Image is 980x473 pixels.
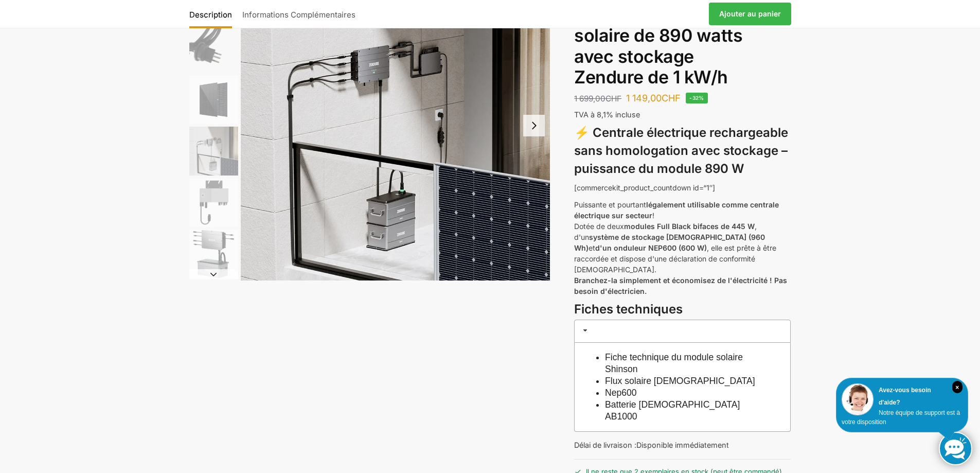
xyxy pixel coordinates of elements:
a: Informations Complémentaires [237,2,361,26]
font: ! [652,211,654,220]
i: Fermer [952,381,963,393]
li: 5 / 6 [187,177,238,228]
img: Maysun [189,75,238,124]
font: Puissante et pourtant [574,200,646,209]
img: micro-onduleur nep 600 W [189,178,238,227]
font: et [589,243,595,252]
font: CHF [662,93,681,103]
li: 2 / 6 [187,22,238,74]
a: Batterie [DEMOGRAPHIC_DATA] AB1000 [605,399,740,422]
a: Fiche technique du module solaire Shinson [605,352,743,374]
button: Diapositive suivante [523,115,545,136]
font: -32% [689,95,704,101]
font: 1 699,00 [574,94,605,103]
img: Service client [842,383,874,415]
font: CHF [605,94,621,103]
a: Flux solaire [DEMOGRAPHIC_DATA] [605,376,755,386]
font: Fiches techniques [574,302,683,317]
font: 1 149,00 [626,93,662,103]
font: , elle est prête à être raccordée et dispose d'une déclaration de conformité [DEMOGRAPHIC_DATA]. [574,243,776,274]
font: ⚡ Centrale électrique rechargeable sans homologation avec stockage – puissance du module 890 W [574,125,788,176]
font: légalement utilisable comme centrale électrique sur secteur [574,200,779,220]
img: Câble de connexion - 3 mètres_Prise suisse [189,24,238,73]
font: Description [189,10,232,20]
font: système de stockage [DEMOGRAPHIC_DATA] (960 Wh) [574,233,765,252]
font: d'un onduleur NEP600 (600 W) [595,243,707,252]
font: Notre équipe de support est à votre disposition [842,409,960,426]
font: [commercekit_product_countdown id=“1″] [574,183,715,192]
button: Diapositive suivante [189,269,238,279]
li: 6 / 6 [187,228,238,279]
li: 3 / 6 [187,74,238,125]
a: Description [189,2,237,26]
font: Avez-vous besoin d'aide? [879,387,931,406]
font: TVA à 8,1% incluse [574,110,640,119]
font: Ajouter au panier [719,9,781,18]
a: Ajouter au panier [709,3,791,25]
a: Nep600 [605,388,637,398]
font: Branchez-la simplement et économisez de l'électricité ! Pas besoin d'électricien. [574,276,787,295]
font: Délai de livraison : [574,441,636,449]
img: Zendure Solaflow [189,230,238,278]
font: , d'un [574,222,757,241]
font: modules Full Black bifaces de 445 W [624,222,755,231]
font: Disponible immédiatement [636,441,729,449]
img: Stockage par batterie à flux solaire Zendure pour centrales électriques de balcon [189,127,238,176]
li: 4 / 6 [187,125,238,177]
font: Dotée de deux [574,222,624,231]
font: Informations Complémentaires [242,10,355,20]
font: × [955,384,959,391]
